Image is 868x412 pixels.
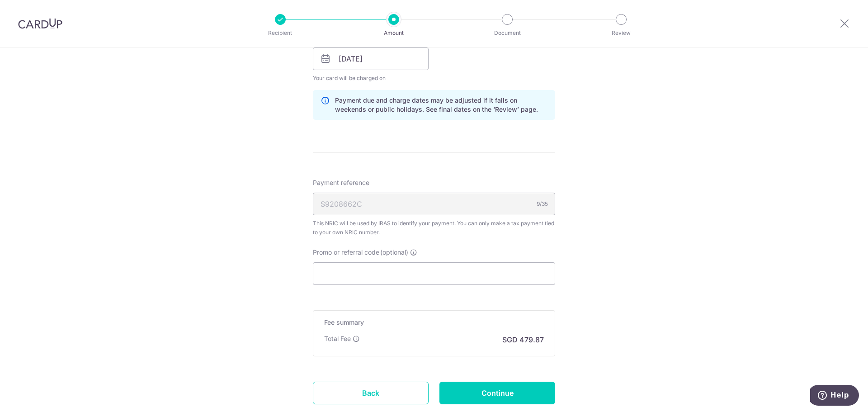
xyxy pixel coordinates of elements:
[360,28,427,38] p: Amount
[313,178,369,187] span: Payment reference
[439,382,555,404] input: Continue
[247,28,314,38] p: Recipient
[18,18,62,29] img: CardUp
[335,96,547,114] p: Payment due and charge dates may be adjusted if it falls on weekends or public holidays. See fina...
[313,382,429,404] a: Back
[380,248,408,257] span: (optional)
[324,318,544,327] h5: Fee summary
[810,385,859,407] iframe: Opens a widget where you can find more information
[537,199,548,208] div: 9/35
[313,74,429,83] span: Your card will be charged on
[313,219,555,237] div: This NRIC will be used by IRAS to identify your payment. You can only make a tax payment tied to ...
[313,47,429,70] input: DD / MM / YYYY
[324,334,351,343] p: Total Fee
[502,334,544,345] p: SGD 479.87
[313,248,379,257] span: Promo or referral code
[588,28,655,38] p: Review
[474,28,541,38] p: Document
